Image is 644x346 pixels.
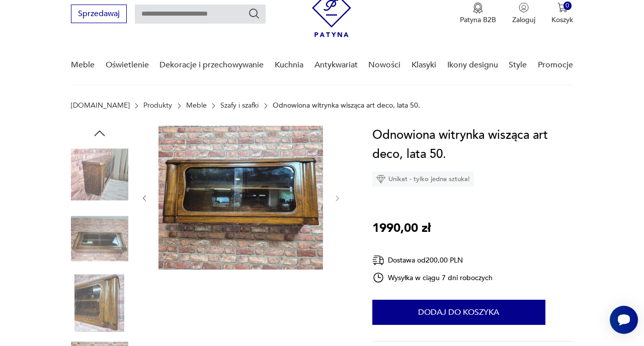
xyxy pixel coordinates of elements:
[460,15,496,25] p: Patyna B2B
[563,2,572,10] div: 0
[158,126,323,270] img: Zdjęcie produktu Odnowiona witrynka wisząca art deco, lata 50.
[372,300,545,325] button: Dodaj do koszyka
[71,5,127,23] button: Sprzedawaj
[71,274,128,331] img: Zdjęcie produktu Odnowiona witrynka wisząca art deco, lata 50.
[159,46,264,84] a: Dekoracje i przechowywanie
[314,46,358,84] a: Antykwariat
[412,46,436,84] a: Klasyki
[551,15,573,25] p: Koszyk
[372,219,431,238] p: 1990,00 zł
[376,175,385,184] img: Ikona diamentu
[186,102,207,110] a: Meble
[143,102,172,110] a: Produkty
[372,171,474,187] div: Unikat - tylko jedna sztuka!
[557,3,568,13] img: Ikona koszyka
[71,102,130,110] a: [DOMAIN_NAME]
[519,3,529,13] img: Ikonka użytkownika
[473,3,483,14] img: Ikona medalu
[106,46,149,84] a: Oświetlenie
[275,46,303,84] a: Kuchnia
[71,46,95,84] a: Meble
[460,3,496,25] a: Ikona medaluPatyna B2B
[551,3,573,25] button: 0Koszyk
[512,15,535,25] p: Zaloguj
[610,306,638,334] iframe: Smartsupp widget button
[273,102,420,110] p: Odnowiona witrynka wisząca art deco, lata 50.
[372,254,493,267] div: Dostawa od 200,00 PLN
[372,126,573,164] h1: Odnowiona witrynka wisząca art deco, lata 50.
[368,46,400,84] a: Nowości
[460,3,496,25] button: Patyna B2B
[372,272,493,284] div: Wysyłka w ciągu 7 dni roboczych
[509,46,527,84] a: Style
[71,210,128,268] img: Zdjęcie produktu Odnowiona witrynka wisząca art deco, lata 50.
[248,8,260,20] button: Szukaj
[220,102,259,110] a: Szafy i szafki
[71,11,127,18] a: Sprzedawaj
[372,254,384,267] img: Ikona dostawy
[71,146,128,203] img: Zdjęcie produktu Odnowiona witrynka wisząca art deco, lata 50.
[447,46,498,84] a: Ikony designu
[512,3,535,25] button: Zaloguj
[538,46,573,84] a: Promocje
